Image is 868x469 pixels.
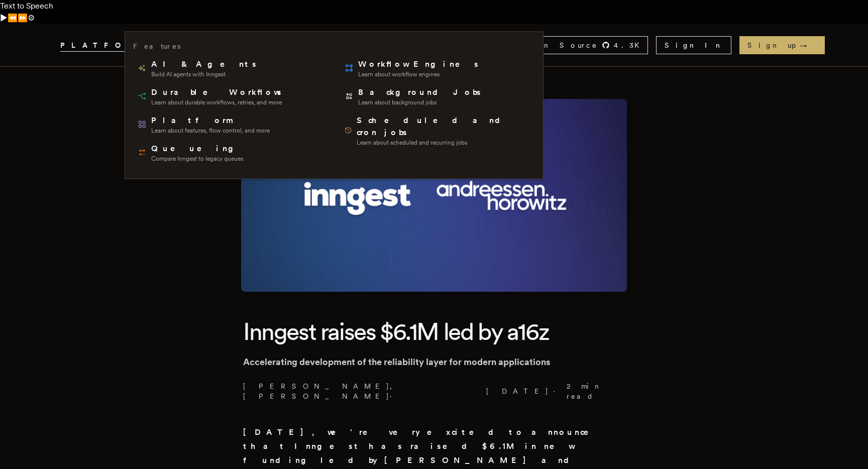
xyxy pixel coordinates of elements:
span: Scheduled and cron jobs [357,114,531,139]
span: Learn about scheduled and recurring jobs [357,139,531,147]
img: Featured image for Inngest raises $6.1M led by a16z blog post [241,99,627,292]
span: AI & Agents [151,58,258,70]
span: Platform [151,114,270,127]
a: Workflow EnginesLearn about workflow engines [340,54,535,82]
p: Accelerating development of the reliability layer for modern applications [243,355,625,369]
a: QueueingCompare Inngest to legacy queues [133,139,328,167]
span: Queueing [151,143,243,155]
span: 2 min read [567,381,619,401]
h1: Inngest raises $6.1M led by a16z [243,316,625,347]
button: Forward [18,12,28,24]
span: Workflow Engines [358,58,480,70]
h3: Features [133,40,180,52]
span: Learn about features, flow control, and more [151,127,270,135]
span: [DATE] [484,386,549,396]
a: Durable WorkflowsLearn about durable workflows, retries, and more [133,82,328,110]
button: Previous [8,12,18,24]
button: Settings [28,12,35,24]
span: Open Source [523,40,598,50]
span: Build AI agents with Inngest [151,70,258,78]
span: Learn about background jobs [358,98,482,106]
span: Learn about durable workflows, retries, and more [151,98,283,106]
a: Background JobsLearn about background jobs [340,82,535,110]
span: Learn about workflow engines [358,70,480,78]
p: [PERSON_NAME], [PERSON_NAME] · · [243,381,625,401]
span: Durable Workflows [151,86,283,98]
span: → [800,40,817,50]
span: Background Jobs [358,86,482,98]
span: 4.3 K [614,40,645,50]
nav: Global [32,24,836,66]
a: PlatformLearn about features, flow control, and more [133,110,328,139]
button: PLATFORM [60,39,148,52]
a: Sign up [739,36,825,54]
a: Scheduled and cron jobsLearn about scheduled and recurring jobs [340,110,535,151]
a: AI & AgentsBuild AI agents with Inngest [133,54,328,82]
span: Compare Inngest to legacy queues [151,155,243,163]
a: Sign In [656,36,731,54]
